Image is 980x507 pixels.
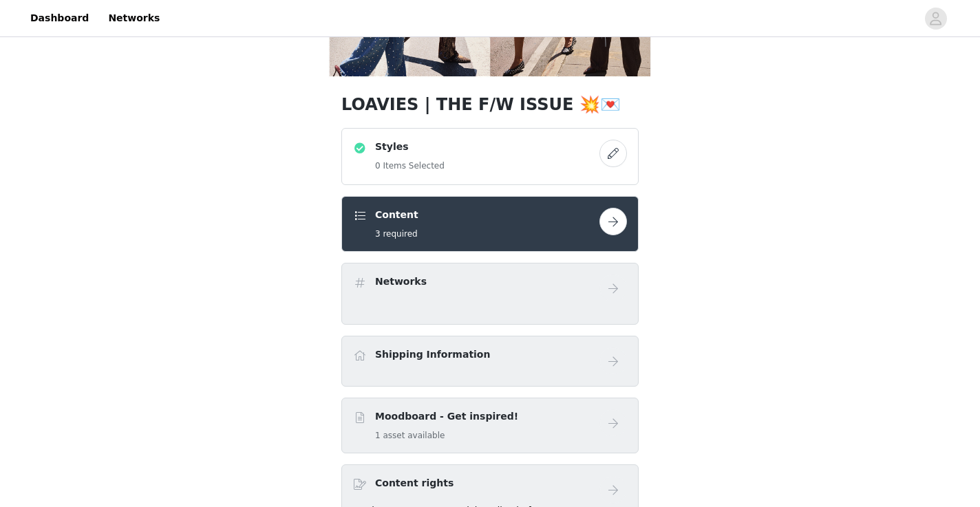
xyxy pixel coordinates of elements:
a: Networks [100,3,168,34]
div: avatar [929,8,942,30]
div: Networks [341,263,639,325]
h5: 3 required [375,228,418,240]
h4: Shipping Information [375,347,490,362]
h5: 1 asset available [375,429,518,442]
div: Content [341,196,639,252]
h4: Networks [375,274,427,289]
h4: Moodboard - Get inspired! [375,409,518,424]
div: Shipping Information [341,336,639,387]
div: Moodboard - Get inspired! [341,398,639,453]
h4: Content [375,208,418,222]
h5: 0 Items Selected [375,160,445,172]
h4: Styles [375,140,445,154]
h1: LOAVIES | THE F/W ISSUE 💥💌 [341,92,639,117]
div: Styles [341,128,639,185]
a: Dashboard [22,3,97,34]
h4: Content rights [375,476,454,490]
